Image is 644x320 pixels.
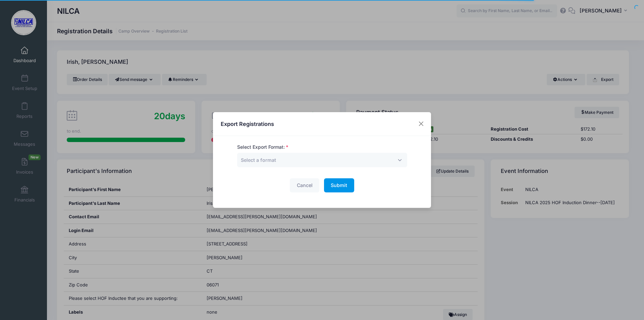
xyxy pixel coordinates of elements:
[324,178,354,193] button: Submit
[237,144,288,151] label: Select Export Format:
[221,120,274,128] h4: Export Registrations
[241,157,276,163] span: Select a format
[415,118,427,130] button: Close
[331,182,347,188] span: Submit
[237,153,407,167] span: Select a format
[290,178,319,193] button: Cancel
[241,156,276,164] span: Select a format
